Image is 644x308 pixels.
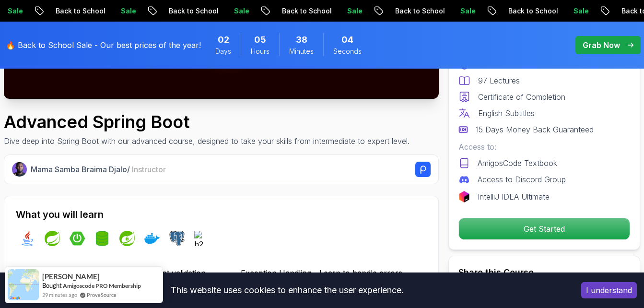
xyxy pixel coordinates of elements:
img: spring logo [45,231,60,246]
p: Back to School [273,6,338,16]
p: Sale [225,6,256,16]
p: 97 Lectures [478,75,520,86]
img: Nelson Djalo [12,162,27,177]
button: Accept cookies [581,282,637,298]
img: java logo [20,231,35,246]
p: IntelliJ IDEA Ultimate [478,191,550,202]
p: Back to School [160,6,225,16]
img: provesource social proof notification image [8,269,39,300]
span: Days [215,47,231,56]
span: Seconds [333,47,362,56]
p: Back to School [499,6,564,16]
p: Exception Handling - Learn to handle errors gracefully with @ExceptionHandler, custom responses, ... [241,267,427,302]
img: postgres logo [169,231,185,246]
p: Grab Now [583,39,620,51]
div: This website uses cookies to enhance the user experience. [7,280,567,301]
img: spring-boot logo [70,231,85,246]
p: Dive deep into Spring Boot with our advanced course, designed to take your skills from intermedia... [4,135,410,147]
img: docker logo [144,231,160,246]
p: Sale [112,6,142,16]
p: Sale [564,6,595,16]
p: Sale [338,6,369,16]
p: English Subtitles [478,107,535,119]
p: Mama Samba Braima Djalo / [31,164,166,175]
p: Back to School [386,6,451,16]
span: Minutes [289,47,314,56]
span: 29 minutes ago [42,291,77,299]
p: 🔥 Back to School Sale - Our best prices of the year! [6,39,201,51]
a: Amigoscode PRO Membership [63,282,141,289]
h2: Share this Course [458,266,630,279]
p: Sale [451,6,482,16]
span: 4 Seconds [341,33,353,47]
h1: Advanced Spring Boot [4,112,410,131]
h2: What you will learn [16,208,427,221]
p: 15 Days Money Back Guaranteed [476,124,594,135]
span: [PERSON_NAME] [42,272,100,281]
img: h2 logo [194,231,210,246]
p: Get Started [459,218,630,239]
p: Back to School [47,6,112,16]
img: jetbrains logo [458,191,470,202]
span: Hours [251,47,269,56]
span: 2 Days [218,33,229,47]
span: Bought [42,282,62,289]
p: Access to Discord Group [478,174,566,185]
img: spring-security logo [119,231,135,246]
img: spring-data-jpa logo [94,231,110,246]
span: 38 Minutes [296,33,307,47]
button: Get Started [458,218,630,240]
span: Instructor [132,165,166,174]
p: Certificate of Completion [478,91,565,103]
p: AmigosCode Textbook [478,157,557,169]
a: ProveSource [87,291,117,299]
span: 5 Hours [254,33,266,47]
p: Access to: [458,141,630,153]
